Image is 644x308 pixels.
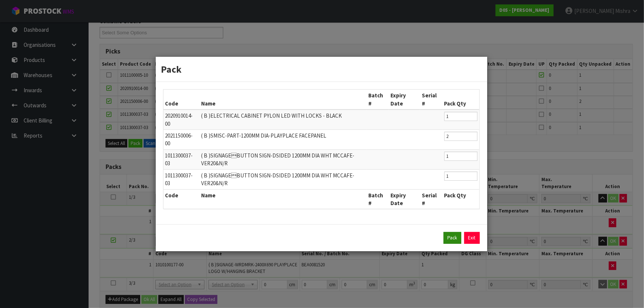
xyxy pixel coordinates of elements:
span: 1011300037-03 [165,172,193,187]
th: Batch # [366,189,389,209]
th: Pack Qty [442,90,479,110]
span: 1011300037-03 [165,152,193,167]
th: Code [163,189,199,209]
span: 2021150006-00 [165,132,193,147]
span: ( B )SMISC-PART-1200MM DIA-PLAYPLACE FACEPANEL [201,132,326,139]
th: Serial # [420,189,442,209]
th: Expiry Date [389,189,420,209]
h3: Pack [161,62,482,76]
th: Serial # [420,90,442,110]
th: Code [163,90,199,110]
button: Pack [444,232,461,244]
th: Name [199,189,366,209]
a: Exit [464,232,480,244]
span: ( B )SIGNAGEBUTTON SIGN-DSIDED 1200MM DIA WHT MCCAFE-VER20&N/R [201,152,355,167]
th: Expiry Date [389,90,420,110]
span: ( B )SIGNAGEBUTTON SIGN-DSIDED 1200MM DIA WHT MCCAFE-VER20&N/R [201,172,355,187]
th: Name [199,90,366,110]
span: 2020910014-00 [165,112,193,127]
th: Batch # [366,90,389,110]
th: Pack Qty [442,189,479,209]
span: ( B )ELECTRICAL CABINET PYLON LED WITH LOCKS - BLACK [201,112,342,119]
